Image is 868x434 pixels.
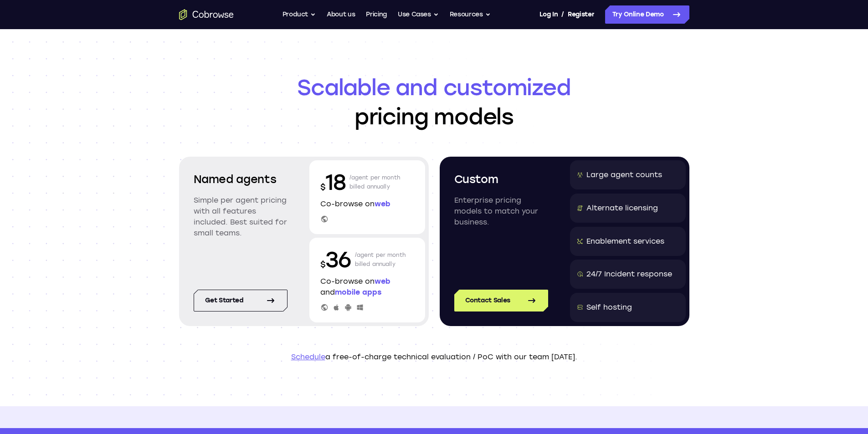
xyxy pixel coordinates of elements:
span: $ [320,260,326,270]
a: Log In [539,5,558,24]
span: web [375,277,390,286]
button: Use Cases [398,5,439,24]
a: Schedule [291,352,325,361]
p: 36 [320,245,351,274]
div: Self hosting [586,302,632,313]
div: Large agent counts [586,169,662,180]
span: mobile apps [335,288,381,296]
p: Co-browse on [320,199,414,209]
p: Enterprise pricing models to match your business. [454,195,548,228]
button: Product [282,5,316,24]
h2: Custom [454,171,548,188]
p: /agent per month billed annually [349,168,401,197]
span: / [561,9,564,20]
p: Simple per agent pricing with all features included. Best suited for small teams. [194,195,288,239]
h1: pricing models [179,73,689,131]
p: a free-of-charge technical evaluation / PoC with our team [DATE]. [179,352,689,363]
p: /agent per month billed annually [355,245,406,274]
span: $ [320,182,326,192]
span: web [375,199,390,208]
a: Pricing [366,5,387,24]
a: About us [327,5,355,24]
a: Go to the home page [179,9,234,20]
h2: Named agents [194,171,288,188]
div: Alternate licensing [586,203,658,214]
div: 24/7 Incident response [586,269,672,280]
a: Get started [194,290,288,311]
div: Enablement services [586,236,664,247]
p: 18 [320,168,346,197]
button: Resources [450,5,491,24]
p: Co-browse on and [320,276,414,298]
a: Register [568,5,594,24]
span: Scalable and customized [179,73,689,102]
a: Try Online Demo [605,5,689,24]
a: Contact Sales [454,290,548,311]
